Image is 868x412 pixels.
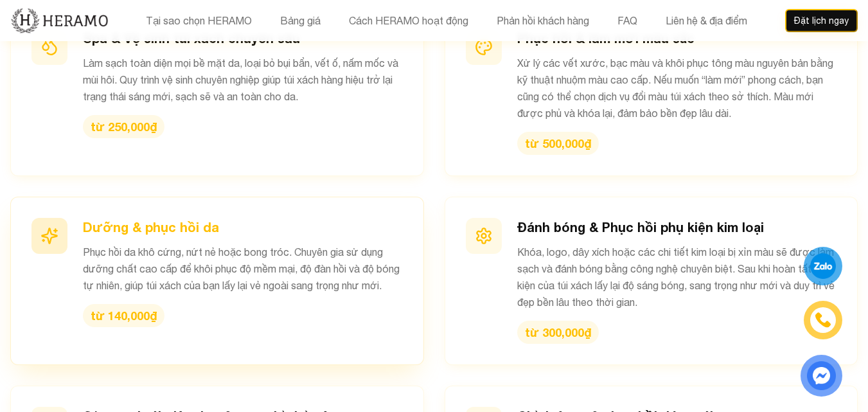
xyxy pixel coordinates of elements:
p: Xử lý các vết xước, bạc màu và khôi phục tông màu nguyên bản bằng kỹ thuật nhuộm màu cao cấp. Nếu... [517,55,837,121]
a: phone-icon [806,303,840,337]
button: Phản hồi khách hàng [493,12,593,29]
p: Làm sạch toàn diện mọi bề mặt da, loại bỏ bụi bẩn, vết ố, nấm mốc và mùi hôi. Quy trình vệ sinh c... [83,55,403,105]
p: Khóa, logo, dây xích hoặc các chi tiết kim loại bị xỉn màu sẽ được làm sạch và đánh bóng bằng côn... [517,244,837,310]
img: phone-icon [816,313,830,327]
h3: Đánh bóng & Phục hồi phụ kiện kim loại [517,218,837,236]
div: từ 250,000₫ [83,115,164,138]
p: Phục hồi da khô cứng, nứt nẻ hoặc bong tróc. Chuyên gia sử dụng dưỡng chất cao cấp để khôi phục đ... [83,244,403,294]
img: new-logo.3f60348b.png [10,7,109,34]
div: từ 140,000₫ [83,304,164,327]
button: Đặt lịch ngay [785,9,858,32]
button: Liên hệ & địa điểm [662,12,751,29]
button: FAQ [614,12,641,29]
button: Bảng giá [276,12,324,29]
button: Tại sao chọn HERAMO [142,12,256,29]
h3: Dưỡng & phục hồi da [83,218,403,236]
div: từ 300,000₫ [517,321,599,344]
div: từ 500,000₫ [517,132,599,155]
button: Cách HERAMO hoạt động [345,12,472,29]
